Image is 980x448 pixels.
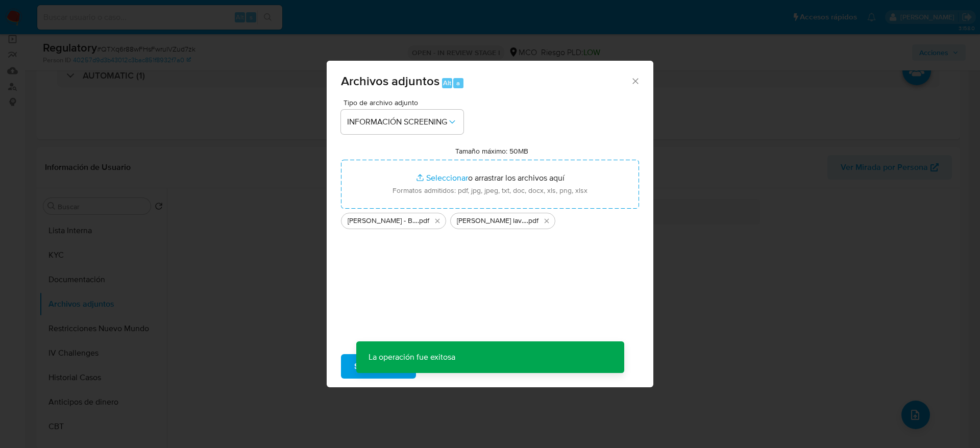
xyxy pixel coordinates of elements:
[457,216,527,226] span: [PERSON_NAME] lavado de dinero - Buscar con Google
[541,215,553,227] button: Eliminar _Miguel Angel Perez Cruz_ lavado de dinero - Buscar con Google.pdf
[341,72,439,90] span: Archivos adjuntos
[443,78,451,88] span: Alt
[527,216,538,226] span: .pdf
[341,209,639,229] ul: Archivos seleccionados
[418,216,429,226] span: .pdf
[341,110,463,134] button: INFORMACIÓN SCREENING
[348,216,418,226] span: [PERSON_NAME] - Buscar con Google
[455,146,528,156] label: Tamaño máximo: 50MB
[347,117,447,127] span: INFORMACIÓN SCREENING
[456,78,460,88] span: a
[431,215,444,227] button: Eliminar _Miguel Angel Perez Cruz_ - Buscar con Google.pdf
[630,76,640,85] button: Cerrar
[354,355,403,378] span: Subir archivo
[341,354,416,379] button: Subir archivo
[356,341,468,373] p: La operación fue exitosa
[433,355,467,378] span: Cancelar
[344,99,466,106] span: Tipo de archivo adjunto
